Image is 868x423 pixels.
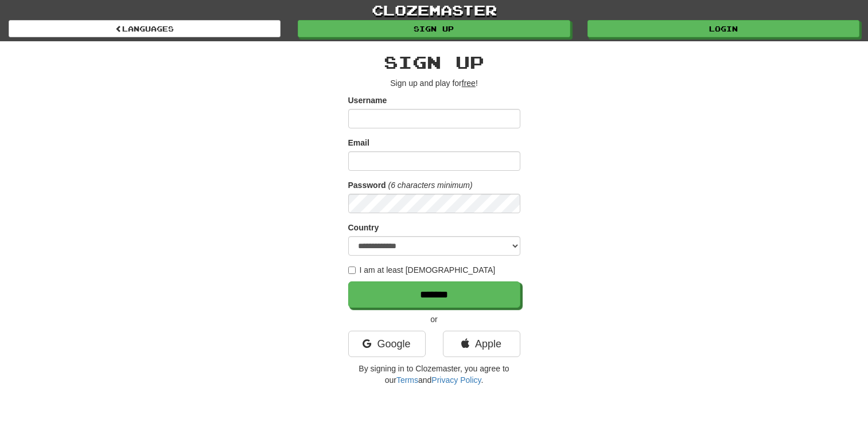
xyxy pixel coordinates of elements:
em: (6 characters minimum) [388,181,473,190]
a: Apple [443,331,520,357]
a: Privacy Policy [431,375,481,385]
label: I am at least [DEMOGRAPHIC_DATA] [348,264,496,276]
p: Sign up and play for ! [348,77,520,89]
a: Terms [396,375,418,385]
u: free [462,79,476,88]
a: Login [587,20,859,37]
label: Email [348,137,369,148]
label: Username [348,95,387,106]
p: or [348,314,520,325]
label: Country [348,222,379,233]
p: By signing in to Clozemaster, you agree to our and . [348,363,520,386]
a: Sign up [298,20,570,37]
h2: Sign up [348,53,520,72]
input: I am at least [DEMOGRAPHIC_DATA] [348,267,356,274]
label: Password [348,179,386,191]
a: Google [348,331,426,357]
a: Languages [9,20,281,37]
